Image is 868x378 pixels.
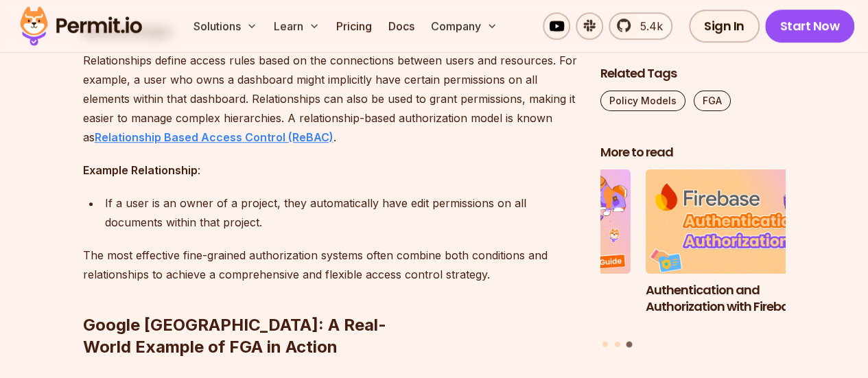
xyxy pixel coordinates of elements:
[95,130,333,144] a: Relationship Based Access Control (ReBAC)
[105,193,578,232] div: If a user is an owner of a project, they automatically have edit permissions on all documents wit...
[446,170,631,274] img: A Full Guide to Planning Your Authorization Model and Architecture
[600,170,786,350] div: Posts
[331,12,377,40] a: Pricing
[609,12,672,40] a: 5.4k
[694,91,731,112] a: FGA
[600,91,685,112] a: Policy Models
[632,18,663,34] span: 5.4k
[689,10,760,43] a: Sign In
[646,282,831,316] h3: Authentication and Authorization with Firebase
[646,170,831,333] li: 3 of 3
[765,10,855,43] a: Start Now
[602,342,608,347] button: Go to slide 1
[646,170,831,333] a: Authentication and Authorization with FirebaseAuthentication and Authorization with Firebase
[600,145,786,162] h2: More to read
[425,12,503,40] button: Company
[83,246,578,284] p: The most effective fine-grained authorization systems often combine both conditions and relations...
[600,66,786,83] h2: Related Tags
[83,161,578,180] p: :
[446,170,631,333] li: 2 of 3
[646,170,831,274] img: Authentication and Authorization with Firebase
[83,259,578,358] h2: Google [GEOGRAPHIC_DATA]: A Real-World Example of FGA in Action
[83,163,198,177] strong: Example Relationship
[14,3,148,49] img: Permit logo
[446,282,631,333] h3: A Full Guide to Planning Your Authorization Model and Architecture
[268,12,325,40] button: Learn
[615,342,620,347] button: Go to slide 2
[188,12,263,40] button: Solutions
[383,12,420,40] a: Docs
[626,342,633,348] button: Go to slide 3
[83,51,578,147] p: Relationships define access rules based on the connections between users and resources. For examp...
